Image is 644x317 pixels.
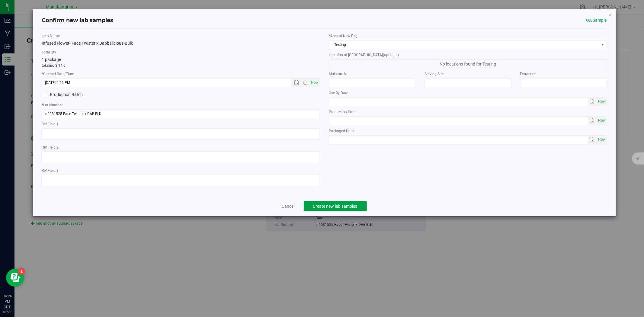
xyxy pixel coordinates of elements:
[383,53,399,57] span: (optional)
[597,98,607,106] span: select
[520,71,607,77] label: Extraction
[42,71,320,77] label: Created Date/Time
[42,63,320,68] p: totaling 3.14 g
[42,33,320,39] label: Item Name
[6,269,24,287] iframe: Resource center
[597,135,607,144] span: Set Current date
[329,109,607,115] label: Production Date
[329,90,607,96] label: Use By Date
[597,136,607,144] span: select
[597,117,607,125] span: select
[588,98,597,106] span: select
[329,40,599,49] span: Testing
[42,121,320,127] label: Ref Field 1
[42,17,113,24] h4: Confirm new lab samples
[42,102,320,108] label: Lot Number
[18,268,25,275] iframe: Resource center unread badge
[310,78,320,87] span: Set Current date
[597,97,607,106] span: Set Current date
[304,201,367,211] button: Create new lab samples
[597,116,607,125] span: Set Current date
[329,59,607,68] span: No locations found for Testing
[588,117,597,125] span: select
[42,57,61,62] span: 1 package
[329,52,607,58] label: Location of [GEOGRAPHIC_DATA]
[42,40,320,46] div: Infused Flower- Face Twister x Dabbalicious-Bulk
[291,80,302,85] span: Open the date view
[588,136,597,144] span: select
[586,17,607,24] span: QA Sample
[42,145,320,150] label: Ref Field 2
[300,80,310,85] span: Open the time view
[42,50,320,55] label: Total Qty
[329,71,415,77] label: Moisture %
[425,71,511,77] label: Serving Size
[313,204,357,209] span: Create new lab samples
[329,128,607,134] label: Packaged Date
[282,203,295,209] a: Cancel
[42,91,176,98] label: Production Batch
[329,33,607,39] label: Area of New Pkg
[42,168,320,173] label: Ref Field 3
